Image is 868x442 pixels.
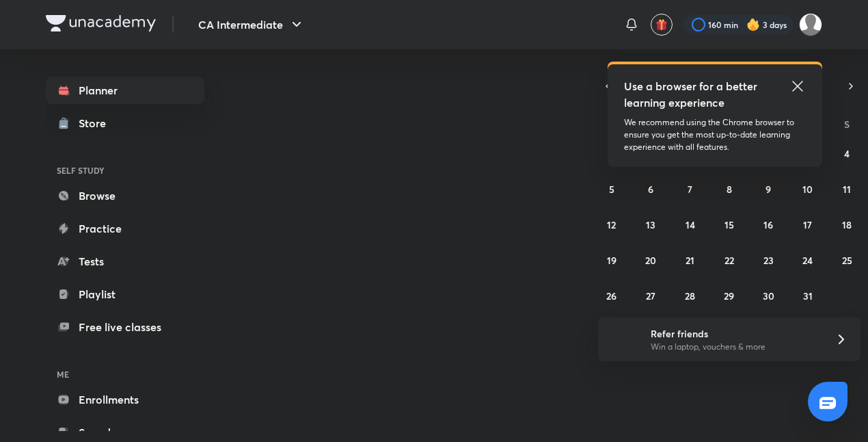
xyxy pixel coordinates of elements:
h6: ME [46,363,204,386]
button: October 18, 2025 [836,213,858,235]
abbr: October 19, 2025 [607,254,616,267]
a: Tests [46,248,204,275]
a: Browse [46,182,204,209]
h5: Use a browser for a better learning experience [624,78,760,111]
button: October 8, 2025 [718,178,740,200]
abbr: October 22, 2025 [724,254,734,267]
button: October 11, 2025 [836,178,858,200]
button: CA Intermediate [190,11,313,38]
a: Playlist [46,281,204,308]
img: Drashti Patel [799,13,822,36]
abbr: October 27, 2025 [646,289,655,302]
abbr: Saturday [844,118,850,131]
button: October 28, 2025 [679,285,701,307]
button: October 31, 2025 [797,285,819,307]
button: October 27, 2025 [640,285,662,307]
button: October 10, 2025 [797,178,819,200]
button: October 9, 2025 [757,178,779,200]
button: October 16, 2025 [757,213,779,235]
abbr: October 28, 2025 [685,289,695,302]
abbr: October 17, 2025 [803,218,812,231]
button: October 29, 2025 [718,285,740,307]
h6: SELF STUDY [46,159,204,182]
abbr: October 7, 2025 [688,183,692,196]
abbr: October 23, 2025 [763,254,774,267]
a: Planner [46,77,204,104]
button: October 30, 2025 [757,285,779,307]
button: October 19, 2025 [601,249,623,271]
abbr: October 13, 2025 [646,218,655,231]
button: October 17, 2025 [797,213,819,235]
button: October 26, 2025 [601,285,623,307]
button: October 7, 2025 [679,178,701,200]
h6: Refer friends [651,326,819,341]
button: October 25, 2025 [836,249,858,271]
abbr: October 20, 2025 [645,254,656,267]
img: Company Logo [46,15,156,31]
abbr: October 30, 2025 [763,289,774,302]
button: October 5, 2025 [601,178,623,200]
abbr: October 16, 2025 [763,218,773,231]
button: October 20, 2025 [640,249,662,271]
a: Free live classes [46,313,204,341]
a: Store [46,109,204,137]
button: October 12, 2025 [601,213,623,235]
button: October 6, 2025 [640,178,662,200]
img: avatar [655,18,668,31]
button: October 24, 2025 [797,249,819,271]
button: avatar [651,14,673,36]
abbr: October 8, 2025 [727,183,732,196]
abbr: October 18, 2025 [842,218,852,231]
abbr: October 29, 2025 [724,289,734,302]
abbr: October 15, 2025 [724,218,734,231]
abbr: October 5, 2025 [609,183,614,196]
abbr: October 11, 2025 [843,183,851,196]
abbr: October 14, 2025 [686,218,695,231]
button: October 15, 2025 [718,213,740,235]
a: Practice [46,215,204,242]
abbr: October 9, 2025 [765,183,771,196]
button: October 14, 2025 [679,213,701,235]
button: October 13, 2025 [640,213,662,235]
img: streak [746,18,760,31]
abbr: October 26, 2025 [606,289,616,302]
button: October 4, 2025 [836,142,858,164]
abbr: October 31, 2025 [803,289,813,302]
abbr: October 4, 2025 [844,147,850,160]
div: Store [79,115,114,131]
abbr: October 6, 2025 [648,183,653,196]
img: referral [609,326,636,353]
abbr: October 24, 2025 [802,254,813,267]
button: October 21, 2025 [679,249,701,271]
a: Enrollments [46,386,204,413]
abbr: October 10, 2025 [802,183,813,196]
a: Company Logo [46,15,156,35]
button: October 23, 2025 [757,249,779,271]
p: We recommend using the Chrome browser to ensure you get the most up-to-date learning experience w... [624,116,806,153]
p: Win a laptop, vouchers & more [651,341,819,353]
button: October 22, 2025 [718,249,740,271]
abbr: October 21, 2025 [686,254,694,267]
abbr: October 12, 2025 [607,218,616,231]
abbr: October 25, 2025 [842,254,852,267]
